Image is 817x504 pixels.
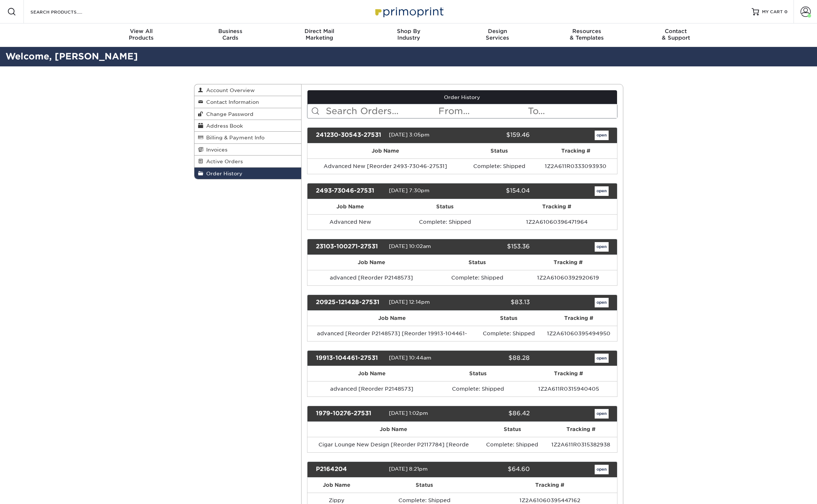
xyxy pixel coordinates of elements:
div: Services [453,28,542,41]
td: advanced [Reorder P2148573] [Reorder 19913-104461- [307,326,477,341]
td: 1Z2A611R0315382938 [545,437,617,452]
div: Products [97,28,186,41]
td: 1Z2A61060396471964 [497,214,617,230]
th: Status [393,199,497,214]
th: Status [480,422,545,437]
th: Tracking # [519,255,617,270]
span: Design [453,28,542,34]
td: Advanced New [307,214,393,230]
td: Cigar Lounge New Design [Reorder P2117784] [Reorde [307,437,480,452]
span: Direct Mail [275,28,364,34]
a: Shop ByIndustry [364,23,453,47]
span: [DATE] 1:02pm [389,410,428,416]
a: open [595,242,609,252]
span: [DATE] 10:02am [389,243,431,249]
th: Job Name [307,366,436,381]
span: Change Password [203,111,254,117]
span: Contact Information [203,99,259,105]
span: 0 [784,9,788,14]
th: Status [435,255,519,270]
div: 20925-121428-27531 [310,298,389,307]
td: Complete: Shipped [480,437,545,452]
a: Change Password [194,108,302,120]
div: $153.36 [457,242,535,252]
a: BusinessCards [186,23,275,47]
input: To... [527,104,617,118]
span: Active Orders [203,158,243,164]
th: Job Name [307,311,477,326]
div: & Support [631,28,721,41]
div: 19913-104461-27531 [310,354,389,363]
td: advanced [Reorder P2148573] [307,381,436,397]
a: Order History [194,168,302,179]
td: advanced [Reorder P2148573] [307,270,435,285]
span: [DATE] 8:21pm [389,466,428,472]
th: Status [477,311,541,326]
span: Billing & Payment Info [203,135,265,140]
td: Complete: Shipped [477,326,541,341]
div: Industry [364,28,453,41]
div: 2493-73046-27531 [310,186,389,196]
a: DesignServices [453,23,542,47]
td: 1Z2A611R0333093930 [535,158,617,174]
div: $83.13 [457,298,535,307]
a: open [595,131,609,140]
a: Address Book [194,120,302,132]
div: P2164204 [310,465,389,474]
th: Tracking # [541,311,617,326]
th: Job Name [307,478,366,493]
span: Account Overview [203,87,255,93]
a: Direct MailMarketing [275,23,364,47]
td: Complete: Shipped [464,158,535,174]
th: Tracking # [545,422,617,437]
img: Primoprint [372,4,445,19]
div: $86.42 [457,409,535,419]
input: SEARCH PRODUCTS..... [30,7,101,16]
a: Account Overview [194,84,302,96]
div: & Templates [542,28,631,41]
td: 1Z2A611R0315940405 [520,381,617,397]
a: Contact& Support [631,23,721,47]
th: Job Name [307,422,480,437]
a: open [595,465,609,474]
span: [DATE] 7:30pm [389,187,430,193]
div: $88.28 [457,354,535,363]
td: Complete: Shipped [435,270,519,285]
div: 1979-10276-27531 [310,409,389,419]
a: Active Orders [194,156,302,167]
div: 241230-30543-27531 [310,131,389,140]
div: $159.46 [457,131,535,140]
a: open [595,409,609,419]
td: Complete: Shipped [436,381,520,397]
td: Complete: Shipped [393,214,497,230]
td: Advanced New [Reorder 2493-73046-27531] [307,158,464,174]
span: [DATE] 12:14pm [389,299,430,305]
a: Invoices [194,144,302,156]
span: Order History [203,171,242,176]
span: Shop By [364,28,453,34]
td: 1Z2A61060392920619 [519,270,617,285]
a: open [595,186,609,196]
a: Billing & Payment Info [194,132,302,143]
td: 1Z2A61060395494950 [541,326,617,341]
div: $154.04 [457,186,535,196]
a: open [595,354,609,363]
th: Status [436,366,520,381]
th: Tracking # [520,366,617,381]
a: Resources& Templates [542,23,631,47]
span: Resources [542,28,631,34]
a: open [595,298,609,307]
span: [DATE] 3:05pm [389,132,430,138]
th: Tracking # [497,199,617,214]
span: Contact [631,28,721,34]
th: Job Name [307,255,435,270]
th: Job Name [307,143,464,158]
a: Order History [307,90,617,104]
th: Tracking # [483,478,617,493]
input: From... [438,104,527,118]
div: Cards [186,28,275,41]
span: Invoices [203,147,227,153]
span: Business [186,28,275,34]
div: $64.60 [457,465,535,474]
span: View All [97,28,186,34]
